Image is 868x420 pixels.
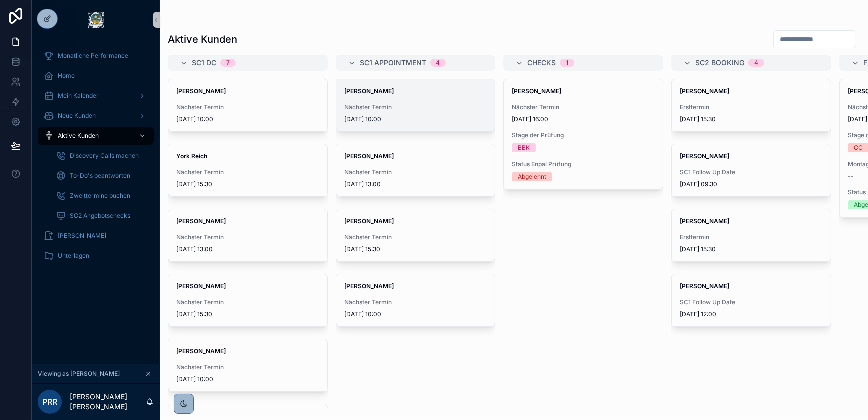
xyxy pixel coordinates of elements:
strong: [PERSON_NAME] [512,87,561,95]
div: BBK [518,143,530,152]
a: [PERSON_NAME]Nächster Termin[DATE] 16:00Stage der PrüfungBBKStatus Enpal PrüfungAbgelehnt [503,79,663,190]
strong: [PERSON_NAME] [176,87,226,95]
span: Checks [527,58,556,68]
span: Nächster Termin [176,363,319,371]
span: Nächster Termin [176,298,319,306]
a: Discovery Calls machen [50,147,154,165]
span: Nächster Termin [512,103,655,111]
span: [DATE] 10:00 [176,375,319,383]
span: Discovery Calls machen [70,152,139,160]
div: scrollable content [32,40,160,278]
a: Unterlagen [38,247,154,265]
span: [DATE] 16:00 [512,115,655,123]
span: Neue Kunden [58,112,96,120]
span: PRR [42,396,57,408]
a: To-Do's beantworten [50,167,154,185]
strong: [PERSON_NAME] [344,152,394,160]
span: Status Enpal Prüfung [512,160,655,168]
a: [PERSON_NAME]Nächster Termin[DATE] 15:30 [336,209,495,262]
div: 7 [226,59,230,67]
div: CC [854,143,863,152]
span: [PERSON_NAME] [58,232,106,240]
span: [DATE] 10:00 [344,115,487,123]
span: [DATE] 15:30 [176,310,319,318]
span: Aktive Kunden [58,132,99,140]
span: SC1 Follow Up Date [680,298,823,306]
a: [PERSON_NAME]Nächster Termin[DATE] 13:00 [336,144,495,197]
span: [DATE] 15:30 [344,245,487,253]
span: SC1 Appointment [360,58,426,68]
a: Monatliche Performance [38,47,154,65]
strong: York Reich [176,152,207,160]
span: SC1 DC [192,58,216,68]
p: [PERSON_NAME] [PERSON_NAME] [70,392,146,412]
strong: [PERSON_NAME] [176,217,226,225]
span: Ersttermin [680,103,823,111]
h1: Aktive Kunden [168,32,237,46]
div: Abgelehnt [518,172,546,181]
span: [DATE] 15:30 [680,245,823,253]
a: [PERSON_NAME] [38,227,154,245]
a: York ReichNächster Termin[DATE] 15:30 [168,144,328,197]
img: App logo [88,12,104,28]
span: [DATE] 13:00 [176,245,319,253]
div: 4 [754,59,758,67]
span: SC1 Follow Up Date [680,168,823,176]
strong: [PERSON_NAME] [344,282,394,290]
span: Nächster Termin [344,168,487,176]
span: Nächster Termin [176,233,319,241]
span: Nächster Termin [344,233,487,241]
span: Nächster Termin [344,103,487,111]
span: [DATE] 15:30 [176,180,319,188]
div: 1 [566,59,568,67]
span: Home [58,72,75,80]
a: Zweittermine buchen [50,187,154,205]
a: Neue Kunden [38,107,154,125]
a: [PERSON_NAME]Ersttermin[DATE] 15:30 [671,209,831,262]
span: Monatliche Performance [58,52,128,60]
span: [DATE] 12:00 [680,310,823,318]
strong: [PERSON_NAME] [344,87,394,95]
strong: [PERSON_NAME] [680,282,729,290]
span: SC2 Angebotschecks [70,212,130,220]
strong: [PERSON_NAME] [680,87,729,95]
span: [DATE] 13:00 [344,180,487,188]
span: Nächster Termin [176,103,319,111]
span: Nächster Termin [176,168,319,176]
span: [DATE] 09:30 [680,180,823,188]
a: Aktive Kunden [38,127,154,145]
span: Stage der Prüfung [512,131,655,139]
a: [PERSON_NAME]SC1 Follow Up Date[DATE] 12:00 [671,274,831,327]
span: Unterlagen [58,252,89,260]
strong: [PERSON_NAME] [680,152,729,160]
span: Ersttermin [680,233,823,241]
span: Nächster Termin [344,298,487,306]
a: [PERSON_NAME]Nächster Termin[DATE] 10:00 [336,274,495,327]
div: 4 [436,59,440,67]
strong: [PERSON_NAME] [176,347,226,355]
a: Home [38,67,154,85]
span: [DATE] 15:30 [680,115,823,123]
span: Zweittermine buchen [70,192,130,200]
span: Viewing as [PERSON_NAME] [38,370,120,378]
a: [PERSON_NAME]Nächster Termin[DATE] 10:00 [168,79,328,132]
a: SC2 Angebotschecks [50,207,154,225]
a: [PERSON_NAME]Nächster Termin[DATE] 10:00 [168,339,328,392]
a: [PERSON_NAME]Nächster Termin[DATE] 15:30 [168,274,328,327]
span: [DATE] 10:00 [344,310,487,318]
a: [PERSON_NAME]Nächster Termin[DATE] 13:00 [168,209,328,262]
span: -- [848,172,854,180]
span: [DATE] 10:00 [176,115,319,123]
strong: [PERSON_NAME] [176,282,226,290]
strong: [PERSON_NAME] [680,217,729,225]
a: [PERSON_NAME]SC1 Follow Up Date[DATE] 09:30 [671,144,831,197]
strong: [PERSON_NAME] [344,217,394,225]
span: To-Do's beantworten [70,172,130,180]
a: [PERSON_NAME]Ersttermin[DATE] 15:30 [671,79,831,132]
span: SC2 Booking [695,58,744,68]
span: Mein Kalender [58,92,99,100]
a: [PERSON_NAME]Nächster Termin[DATE] 10:00 [336,79,495,132]
a: Mein Kalender [38,87,154,105]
